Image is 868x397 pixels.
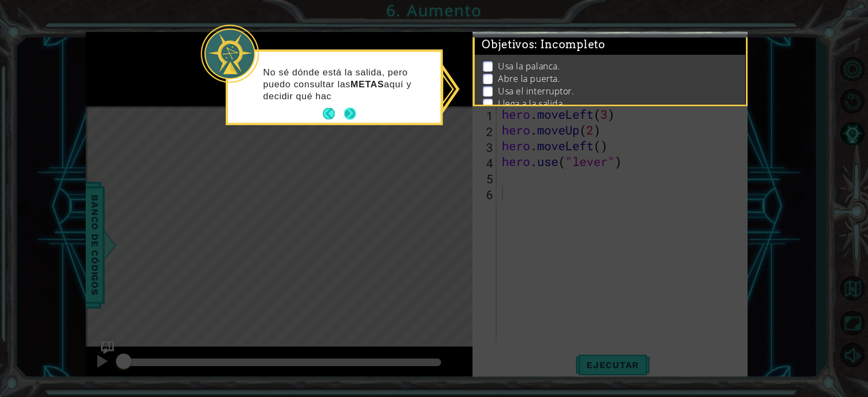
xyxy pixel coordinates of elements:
span: : Incompleto [534,38,605,51]
strong: METAS [350,79,384,89]
button: Next [344,108,356,120]
span: Objetivos [482,38,605,52]
p: Llega a la salida. [498,98,565,110]
button: Back [323,108,344,120]
p: Usa el interruptor. [498,85,574,97]
p: Usa la palanca. [498,60,560,72]
p: No sé dónde está la salida, pero puedo consultar las aquí y decidir qué hac [263,66,433,102]
p: Abre la puerta. [498,73,560,85]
